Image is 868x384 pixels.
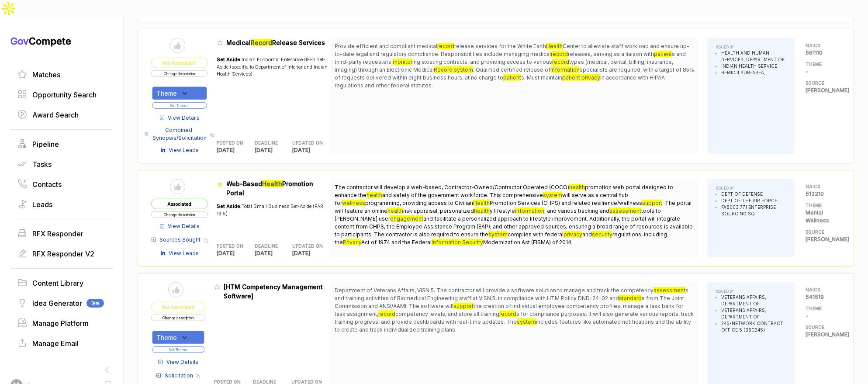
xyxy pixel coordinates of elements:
[806,190,840,198] p: 513210
[32,159,52,170] span: Tasks
[342,200,365,206] mark: wellness
[217,140,241,146] h5: POSTED ON
[17,249,106,259] a: RFX Responder V2
[17,110,106,120] a: Award Search
[151,236,201,244] a: Sources Sought
[721,63,786,69] li: INDIAN HEALTH SERVICE
[32,338,79,349] span: Manage Email
[806,61,840,68] h5: THEME
[562,74,600,81] mark: patient privacy
[86,299,104,308] span: Beta
[806,183,840,190] h5: NAICS
[10,35,29,47] span: Gov
[432,239,483,246] mark: Information Security
[169,249,199,257] span: View Leads
[806,202,840,209] h5: THEME
[32,69,60,80] span: Matches
[552,59,569,65] mark: record
[806,209,840,225] p: Mental Wellness
[395,311,499,317] span: competency levels, and store all training
[227,180,263,187] span: Web-Based
[169,146,199,154] span: View Leads
[32,318,89,329] span: Manage Platform
[10,35,113,47] h1: Compete
[152,346,204,353] button: Set Theme
[546,43,563,49] mark: Health
[508,231,564,238] span: complies with federal
[32,298,82,308] span: Idea Generator
[17,139,106,149] a: Pipeline
[293,140,317,146] h5: UPDATED ON
[17,90,106,100] a: Opportunity Search
[367,192,382,198] mark: health
[263,180,283,187] mark: Health
[17,318,106,329] a: Manage Platform
[568,51,654,57] span: releases, serving as a liaison with
[473,200,490,206] mark: Health
[168,222,200,230] span: View Details
[335,215,693,238] span: and facilitate a personalized approach to lifestyle improvement. Additionally, the portal will in...
[550,66,580,73] mark: information
[806,324,840,331] h5: SOURCE
[503,74,521,81] mark: patient
[32,199,52,210] span: Leads
[160,236,201,244] span: Sources Sought
[721,191,786,197] li: DEPT OF DEFENSE
[716,45,786,50] h5: ISSUED BY
[551,51,568,57] mark: record
[806,312,840,320] p: -
[17,69,106,80] a: Matches
[619,295,642,301] mark: standard
[806,235,840,243] p: [PERSON_NAME]
[217,56,328,77] span: Indian Economic Enterprise (IEE) Set-Aside (specific to Department of Interior and Indian Health ...
[156,372,193,380] a: Solicitation
[227,39,251,46] span: Medical
[293,249,331,257] p: [DATE]
[543,192,562,198] mark: system
[517,318,536,325] mark: system
[721,307,786,320] li: VETERANS AFFAIRS, DEPARTMENT OF
[393,59,412,65] mark: monitor
[17,278,106,288] a: Content Library
[806,49,840,57] p: 561110
[716,289,786,294] h5: ISSUED BY
[544,208,609,214] span: , and various tracking and
[145,126,207,142] a: Combined Synopsis/Solicitation
[453,303,474,309] mark: support
[806,293,840,301] p: 541519
[151,302,205,312] span: Not Associated
[490,200,642,206] span: Promotion Services (CHPS) and related resilience/wellness
[151,315,205,321] button: Change description
[806,80,840,86] h5: SOURCE
[473,66,550,73] span: . Qualified certified release of
[569,184,585,190] mark: health
[151,70,208,77] button: Change description
[152,102,207,109] button: Set Theme
[806,305,840,312] h5: THEME
[151,199,208,209] span: Associated
[521,74,562,81] span: s. Must maintain
[582,231,592,238] span: and
[412,59,552,65] span: ing existing contracts, and providing access to various
[273,39,325,46] span: Release Services
[255,140,279,146] h5: DEADLINE
[17,199,106,210] a: Leads
[17,159,106,170] a: Tasks
[255,249,293,257] p: [DATE]
[609,208,641,214] mark: assessment
[17,298,106,308] a: Idea GeneratorBeta
[806,68,840,76] p: -
[156,333,177,342] span: Theme
[335,184,569,190] span: The contractor will develop a web-based, Contractor-Owned/Contractor Operated (COCO)
[403,208,474,214] span: risk appraisal, personalized
[32,110,79,120] span: Award Search
[642,200,662,206] mark: support
[515,208,544,214] mark: information
[217,203,242,209] span: Set Aside:
[335,43,437,49] span: Provide efficient and compliant medical
[152,126,207,142] span: Combined Synopsis/Solicitation
[293,243,317,249] h5: UPDATED ON
[32,179,62,190] span: Contacts
[255,146,293,154] p: [DATE]
[806,287,840,293] h5: NAICS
